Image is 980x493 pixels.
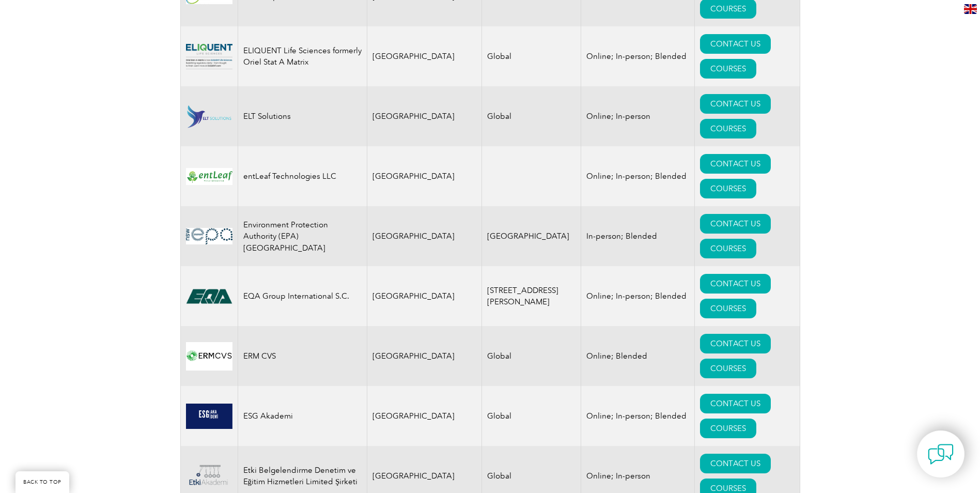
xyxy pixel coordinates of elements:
[482,386,581,446] td: Global
[367,206,482,266] td: [GEOGRAPHIC_DATA]
[367,86,482,146] td: [GEOGRAPHIC_DATA]
[700,59,756,79] a: COURSES
[186,284,232,309] img: cf3e4118-476f-eb11-a812-00224815377e-logo.png
[581,86,695,146] td: Online; In-person
[238,326,367,386] td: ERM CVS
[367,266,482,326] td: [GEOGRAPHIC_DATA]
[238,86,367,146] td: ELT Solutions
[700,179,756,198] a: COURSES
[482,26,581,86] td: Global
[700,359,756,378] a: COURSES
[581,386,695,446] td: Online; In-person; Blended
[700,334,771,353] a: CONTACT US
[700,154,771,174] a: CONTACT US
[367,26,482,86] td: [GEOGRAPHIC_DATA]
[700,34,771,54] a: CONTACT US
[186,342,232,371] img: 607f6408-376f-eb11-a812-002248153038-logo.png
[700,239,756,258] a: COURSES
[700,94,771,114] a: CONTACT US
[581,206,695,266] td: In-person; Blended
[700,274,771,294] a: CONTACT US
[186,404,232,429] img: b30af040-fd5b-f011-bec2-000d3acaf2fb-logo.png
[238,26,367,86] td: ELIQUENT Life Sciences formerly Oriel Stat A Matrix
[581,326,695,386] td: Online; Blended
[186,168,232,184] img: 4e4b1b7c-9c37-ef11-a316-00224812a81c-logo.png
[482,206,581,266] td: [GEOGRAPHIC_DATA]
[238,266,367,326] td: EQA Group International S.C.
[482,326,581,386] td: Global
[700,419,756,438] a: COURSES
[238,386,367,446] td: ESG Akademi
[964,4,977,14] img: en
[581,26,695,86] td: Online; In-person; Blended
[238,206,367,266] td: Environment Protection Authority (EPA) [GEOGRAPHIC_DATA]
[186,44,232,69] img: 63b15e70-6a5d-ea11-a811-000d3a79722d-logo.png
[581,146,695,206] td: Online; In-person; Blended
[482,266,581,326] td: [STREET_ADDRESS][PERSON_NAME]
[700,299,756,318] a: COURSES
[700,119,756,138] a: COURSES
[367,326,482,386] td: [GEOGRAPHIC_DATA]
[186,228,232,244] img: 0b2a24ac-d9bc-ea11-a814-000d3a79823d-logo.jpg
[186,104,232,129] img: 4b7ea962-c061-ee11-8def-000d3ae1a86f-logo.png
[238,146,367,206] td: entLeaf Technologies LLC
[700,454,771,473] a: CONTACT US
[581,266,695,326] td: Online; In-person; Blended
[15,471,69,493] a: BACK TO TOP
[367,386,482,446] td: [GEOGRAPHIC_DATA]
[700,394,771,413] a: CONTACT US
[482,86,581,146] td: Global
[367,146,482,206] td: [GEOGRAPHIC_DATA]
[928,441,954,467] img: contact-chat.png
[700,214,771,234] a: CONTACT US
